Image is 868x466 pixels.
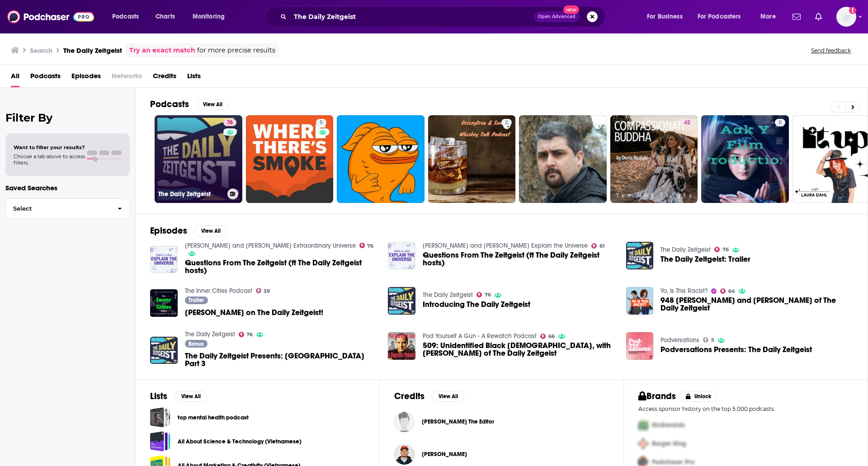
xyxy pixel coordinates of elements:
span: 76 [367,244,373,248]
a: 5 [701,115,789,203]
a: Daniel and Jorge Explain the Universe [423,242,588,249]
span: Episodes [71,69,101,87]
h2: Episodes [150,225,187,236]
a: The Daily Zeitgeist Presents: Santa University Part 3 [185,352,377,367]
a: PodcastsView All [150,99,229,110]
a: Zell's on The Daily Zeitgeist! [150,289,178,317]
a: 948 Miles Gray and Jack O’Brien of The Daily Zeitgeist [660,297,853,312]
a: Podcasts [30,69,61,87]
a: 509: Unidentified Black Males, with Miles Gray of The Daily Zeitgeist [388,332,415,360]
a: 39 [256,288,270,293]
h2: Credits [394,391,425,402]
span: Credits [153,69,176,87]
span: Want to filter your results? [14,144,85,151]
img: The Daily Zeitgeist: Trailer [626,242,654,269]
button: open menu [186,9,236,24]
button: View All [175,391,207,402]
button: Select [5,198,130,219]
span: [PERSON_NAME] The Editor [422,418,494,425]
span: Charts [156,10,175,23]
span: Open Advanced [538,14,576,19]
span: Podchaser Pro [652,458,694,466]
span: Podcasts [112,10,139,23]
p: Saved Searches [5,184,130,192]
a: All About Science & Technology (Vietnamese) [178,437,302,447]
img: Questions From The Zeitgeist (ft The Daily Zeitgeist hosts) [150,246,178,273]
span: [PERSON_NAME] [422,451,467,458]
a: 2 [501,119,512,126]
a: 76 [223,119,236,126]
img: Introducing The Daily Zeitgeist [388,287,415,315]
a: Questions From The Zeitgeist (ft The Daily Zeitgeist hosts) [185,259,377,274]
span: Bonus [189,341,203,347]
a: Yo, Is This Racist? [660,287,708,295]
a: 5 [775,119,785,126]
span: 76 [227,118,233,127]
div: Search podcasts, credits, & more... [274,6,614,27]
h2: Filter By [5,111,130,124]
button: open menu [106,9,151,24]
a: 76 [714,247,729,252]
a: 64 [720,288,735,294]
a: 509: Unidentified Black Males, with Miles Gray of The Daily Zeitgeist [423,342,615,357]
a: ListsView All [150,391,207,402]
a: Pod Yourself A Gun - A Rewatch Podcast [423,332,537,340]
button: open menu [641,9,694,24]
span: 76 [485,293,491,297]
h2: Podcasts [150,99,189,110]
span: The Daily Zeitgeist: Trailer [660,255,750,263]
span: Networks [112,69,142,87]
span: 39 [264,289,270,293]
a: Bryan The Editor [422,418,494,425]
a: 66 [540,334,555,339]
span: 76 [722,248,729,252]
a: Try an exact match [129,45,195,56]
span: 66 [548,334,555,339]
a: 2 [428,115,516,203]
span: 509: Unidentified Black [DEMOGRAPHIC_DATA], with [PERSON_NAME] of The Daily Zeitgeist [423,342,615,357]
a: Miles Gray [422,451,467,458]
img: Bryan The Editor [394,412,415,432]
a: 76 [359,243,374,248]
button: Bryan The EditorBryan The Editor [394,407,609,436]
a: 76 [476,292,491,297]
button: open menu [754,9,787,24]
button: open menu [692,9,754,24]
a: 5 [703,337,714,343]
span: New [563,5,580,14]
a: Podchaser - Follow, Share and Rate Podcasts [7,8,94,25]
svg: Add a profile image [849,7,856,14]
a: Miles Gray [394,444,415,465]
button: Send feedback [808,47,854,54]
a: 61 [591,243,604,249]
span: 61 [599,244,604,248]
a: CreditsView All [394,391,464,402]
a: Show notifications dropdown [789,9,804,24]
img: Questions From The Zeitgeist (ft The Daily Zeitgeist hosts) [388,242,415,269]
a: All About Science & Technology (Vietnamese) [150,431,170,452]
span: Burger King [652,440,686,447]
button: View All [432,391,464,402]
span: For Podcasters [698,10,741,23]
a: Introducing The Daily Zeitgeist [423,301,530,308]
a: 5 [316,119,326,126]
a: Questions From The Zeitgeist (ft The Daily Zeitgeist hosts) [423,251,615,267]
a: 42 [680,119,694,126]
a: The Daily Zeitgeist [185,330,235,338]
span: 5 [320,118,323,127]
a: top mental health podcast [178,413,249,423]
a: 42 [610,115,698,203]
a: Podversations [660,336,699,344]
img: 948 Miles Gray and Jack O’Brien of The Daily Zeitgeist [626,287,654,315]
a: All [11,69,19,87]
p: Access sponsor history on the top 5,000 podcasts. [638,405,853,412]
img: User Profile [836,7,856,27]
img: The Daily Zeitgeist Presents: Santa University Part 3 [150,337,178,364]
